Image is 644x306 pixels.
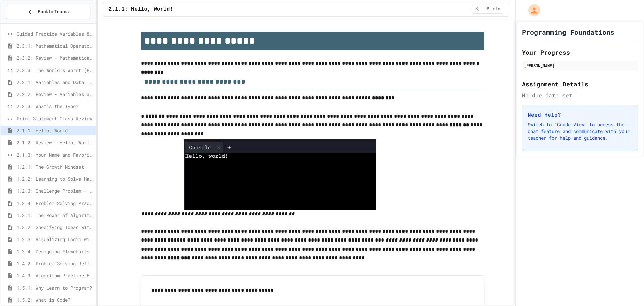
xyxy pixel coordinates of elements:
span: 2.3.1: Mathematical Operators [17,42,93,49]
span: 2.2.2: Review - Variables and Data Types [17,91,93,98]
button: Back to Teams [6,5,90,19]
span: 1.3.3: Visualizing Logic with Flowcharts [17,236,93,243]
span: 1.4.3: Algorithm Practice Exercises [17,272,93,279]
span: 1.4.2: Problem Solving Reflection [17,260,93,267]
span: Back to Teams [38,8,69,15]
div: My Account [521,3,542,18]
span: 1.3.1: The Power of Algorithms [17,212,93,219]
h1: Programming Foundations [522,27,614,37]
span: 2.2.3: What's the Type? [17,103,93,110]
h2: Assignment Details [522,79,638,89]
span: 2.2.1: Variables and Data Types [17,79,93,86]
span: 1.2.1: The Growth Mindset [17,163,93,170]
span: 2.1.1: Hello, World! [17,127,93,134]
span: 1.2.4: Problem Solving Practice [17,200,93,207]
span: 1.5.2: What is Code? [17,296,93,303]
span: 2.3.2: Review - Mathematical Operators [17,54,93,61]
div: No due date set [522,91,638,99]
span: 1.3.2: Specifying Ideas with Pseudocode [17,224,93,231]
span: Guided Practice Variables & Data Types [17,30,93,37]
span: 15 [482,7,492,12]
span: 1.2.3: Challenge Problem - The Bridge [17,187,93,194]
span: 1.5.1: Why Learn to Program? [17,284,93,291]
span: 2.1.1: Hello, World! [109,5,173,13]
span: Print Statement Class Review [17,115,93,122]
span: 2.3.3: The World's Worst [PERSON_NAME] Market [17,67,93,74]
span: 1.2.2: Learning to Solve Hard Problems [17,175,93,182]
span: 1.3.4: Designing Flowcharts [17,248,93,255]
h3: Need Help? [528,111,632,119]
div: [PERSON_NAME] [524,62,636,69]
span: 2.1.3: Your Name and Favorite Movie [17,151,93,158]
span: min [493,7,500,12]
p: Switch to "Grade View" to access the chat feature and communicate with your teacher for help and ... [528,121,632,141]
h2: Your Progress [522,48,638,57]
span: 2.1.2: Review - Hello, World! [17,139,93,146]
